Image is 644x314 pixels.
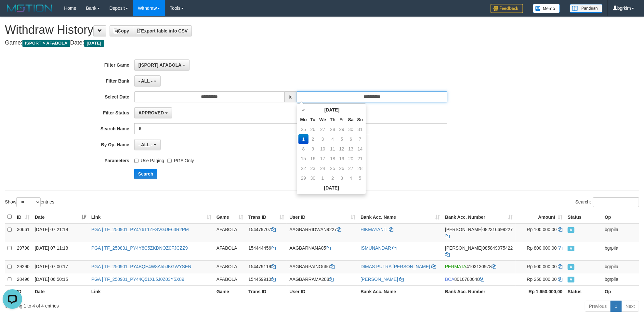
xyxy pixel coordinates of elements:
[442,286,516,298] th: Bank Acc. Number
[358,286,442,298] th: Bank Acc. Name
[346,115,356,124] th: Sa
[89,286,214,298] th: Link
[529,289,562,294] strong: Rp 1.650.000,00
[346,173,356,183] td: 4
[356,134,365,144] td: 7
[568,227,574,233] span: Approved - Marked by bgrpila
[445,245,482,251] span: [PERSON_NAME]
[602,242,639,260] td: bgrpila
[356,154,365,164] td: 21
[361,277,398,282] a: [PERSON_NAME]
[246,211,287,223] th: Trans ID: activate to sort column ascending
[309,134,318,144] td: 2
[337,154,346,164] td: 19
[356,164,365,173] td: 28
[16,197,41,207] select: Showentries
[568,277,574,282] span: Approved - Marked by bgrpila
[287,286,358,298] th: User ID
[5,197,54,207] label: Show entries
[214,242,246,260] td: AFABOLA
[575,197,639,207] label: Search:
[317,144,328,154] td: 10
[585,301,611,312] a: Previous
[14,211,32,223] th: ID: activate to sort column ascending
[134,139,161,150] button: - ALL -
[346,154,356,164] td: 20
[491,4,523,13] img: Feedback.jpg
[593,197,639,207] input: Search:
[527,227,557,232] span: Rp 100.000,00
[565,211,602,223] th: Status
[287,223,358,242] td: AAGBARRIDWAN9227
[134,75,161,86] button: - ALL -
[337,134,346,144] td: 5
[328,115,337,124] th: Th
[602,273,639,286] td: bgrpila
[309,173,318,183] td: 30
[91,227,189,232] a: PGA | TF_250901_PY4Y6T1ZFSVGUE63R2PM
[346,144,356,154] td: 13
[32,286,89,298] th: Date
[298,173,308,183] td: 29
[346,124,356,134] td: 30
[84,40,104,47] span: [DATE]
[337,164,346,173] td: 26
[337,124,346,134] td: 29
[568,246,574,251] span: Approved - Marked by bgrpila
[32,273,89,286] td: [DATE] 06:50:15
[346,134,356,144] td: 6
[621,301,639,312] a: Next
[14,260,32,273] td: 29290
[167,155,194,164] label: PGA Only
[317,134,328,144] td: 3
[214,273,246,286] td: AFABOLA
[114,28,129,33] span: Copy
[317,115,328,124] th: We
[246,260,287,273] td: 154479119
[32,242,89,260] td: [DATE] 07:11:18
[89,211,214,223] th: Link: activate to sort column ascending
[309,115,318,124] th: Tu
[138,142,153,147] span: - ALL -
[287,242,358,260] td: AAGBARNANA05
[356,124,365,134] td: 31
[602,260,639,273] td: bgrpila
[337,173,346,183] td: 3
[214,286,246,298] th: Game
[133,25,192,36] a: Export table into CSV
[5,40,639,46] h4: Game: Date:
[167,159,172,163] input: PGA Only
[516,211,565,223] th: Amount: activate to sort column ascending
[214,211,246,223] th: Game: activate to sort column ascending
[442,223,516,242] td: 082316699227
[134,59,190,71] button: [ISPORT] AFABOLA
[287,211,358,223] th: User ID: activate to sort column ascending
[361,264,430,269] a: DIMAS PUTRA [PERSON_NAME]
[134,169,157,179] button: Search
[298,154,308,164] td: 15
[22,40,70,47] span: ISPORT > AFABOLA
[442,211,516,223] th: Bank Acc. Number: activate to sort column ascending
[361,245,391,251] a: ISMUNANDAR
[5,23,639,36] h1: Withdraw History
[32,223,89,242] td: [DATE] 07:21:19
[442,273,516,286] td: 8010780048
[309,105,356,115] th: [DATE]
[356,144,365,154] td: 14
[134,155,164,164] label: Use Paging
[309,164,318,173] td: 23
[358,211,442,223] th: Bank Acc. Name: activate to sort column ascending
[91,277,184,282] a: PGA | TF_250901_PY44Q51XL5J0Z03Y5X89
[309,124,318,134] td: 26
[246,286,287,298] th: Trans ID
[214,260,246,273] td: AFABOLA
[134,159,138,163] input: Use Paging
[138,62,181,68] span: [ISPORT] AFABOLA
[317,173,328,183] td: 1
[611,301,622,312] a: 1
[565,286,602,298] th: Status
[568,264,574,270] span: Approved - Marked by bgrpila
[356,173,365,183] td: 5
[602,286,639,298] th: Op
[328,144,337,154] td: 11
